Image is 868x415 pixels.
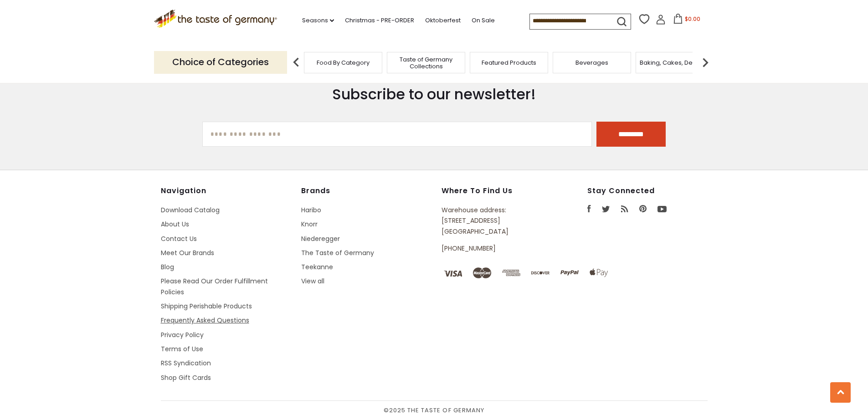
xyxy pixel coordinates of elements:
[161,302,252,311] a: Shipping Perishable Products
[301,186,432,195] h4: Brands
[301,220,318,229] a: Knorr
[287,53,305,72] img: previous arrow
[161,186,292,195] h4: Navigation
[482,59,536,66] a: Featured Products
[301,234,340,243] a: Niederegger
[161,359,211,368] a: RSS Syndication
[640,59,710,66] a: Baking, Cakes, Desserts
[161,316,249,325] a: Frequently Asked Questions
[442,205,545,237] p: Warehouse address: [STREET_ADDRESS] [GEOGRAPHIC_DATA]
[161,373,211,382] a: Shop Gift Cards
[154,51,287,73] p: Choice of Categories
[317,59,370,66] a: Food By Category
[301,248,374,257] a: The Taste of Germany
[442,186,545,195] h4: Where to find us
[390,56,462,70] a: Taste of Germany Collections
[161,234,197,243] a: Contact Us
[425,15,461,26] a: Oktoberfest
[696,53,714,72] img: next arrow
[301,262,333,272] a: Teekanne
[302,15,334,26] a: Seasons
[161,220,189,229] a: About Us
[161,248,214,257] a: Meet Our Brands
[161,344,203,354] a: Terms of Use
[685,15,700,23] span: $0.00
[161,205,220,215] a: Download Catalog
[301,277,324,286] a: View all
[575,59,608,66] a: Beverages
[202,85,666,103] h3: Subscribe to our newsletter!
[301,205,321,215] a: Haribo
[345,15,414,26] a: Christmas - PRE-ORDER
[442,243,545,254] p: [PHONE_NUMBER]
[587,186,708,195] h4: Stay Connected
[161,277,268,296] a: Please Read Our Order Fulfillment Policies
[161,262,174,272] a: Blog
[161,330,204,339] a: Privacy Policy
[472,15,495,26] a: On Sale
[668,14,706,27] button: $0.00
